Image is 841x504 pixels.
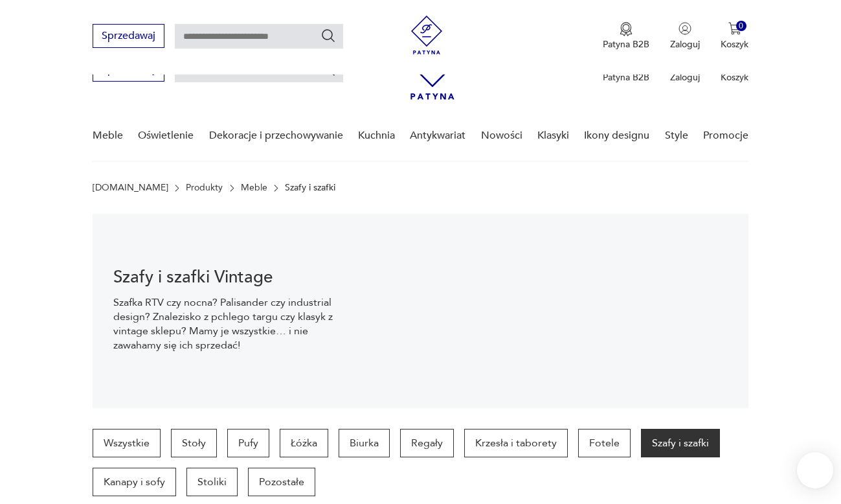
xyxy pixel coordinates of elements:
a: Dekoracje i przechowywanie [209,111,343,161]
img: Ikona koszyka [728,22,741,35]
a: Sprzedawaj [93,66,164,75]
a: Regały [400,429,454,457]
a: Biurka [339,429,390,457]
a: Łóżka [280,429,328,457]
a: Promocje [703,111,748,161]
p: Koszyk [721,71,748,84]
a: Ikony designu [584,111,649,161]
a: Antykwariat [410,111,465,161]
a: Meble [241,183,267,193]
button: Patyna B2B [603,22,649,51]
p: Szafka RTV czy nocna? Palisander czy industrial design? Znalezisko z pchlego targu czy klasyk z v... [113,295,334,352]
a: Ikona medaluPatyna B2B [603,22,649,51]
a: Pozostałe [248,468,315,496]
p: Koszyk [721,38,748,51]
a: Wszystkie [93,429,161,457]
a: Style [665,111,688,161]
p: Zaloguj [670,38,700,51]
a: Produkty [186,183,223,193]
a: Meble [93,111,123,161]
a: Pufy [227,429,269,457]
a: Klasyki [537,111,569,161]
div: 0 [736,21,747,32]
h1: Szafy i szafki Vintage [113,269,334,285]
a: Stoliki [186,468,238,496]
img: Ikonka użytkownika [678,22,691,35]
p: Szafy i szafki [285,183,335,193]
p: Zaloguj [670,71,700,84]
a: Fotele [578,429,631,457]
a: Krzesła i taborety [464,429,568,457]
iframe: Smartsupp widget button [797,452,833,488]
button: Sprzedawaj [93,24,164,48]
a: [DOMAIN_NAME] [93,183,168,193]
a: Kanapy i sofy [93,468,176,496]
img: Patyna - sklep z meblami i dekoracjami vintage [407,16,446,54]
a: Oświetlenie [138,111,194,161]
button: 0Koszyk [721,22,748,51]
a: Kuchnia [358,111,395,161]
a: Szafy i szafki [641,429,720,457]
button: Zaloguj [670,22,700,51]
a: Sprzedawaj [93,32,164,41]
a: Nowości [481,111,522,161]
a: Stoły [171,429,217,457]
p: Patyna B2B [603,38,649,51]
img: Ikona medalu [620,22,633,36]
button: Szukaj [320,28,336,43]
p: Patyna B2B [603,71,649,84]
